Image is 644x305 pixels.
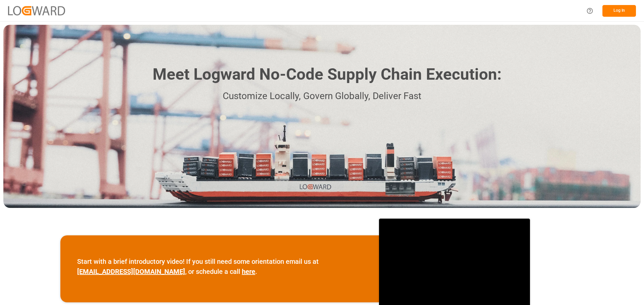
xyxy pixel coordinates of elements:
[77,268,185,276] a: [EMAIL_ADDRESS][DOMAIN_NAME]
[582,3,597,18] button: Help Center
[143,89,501,104] p: Customize Locally, Govern Globally, Deliver Fast
[602,5,636,17] button: Log In
[153,63,501,86] h1: Meet Logward No-Code Supply Chain Execution:
[8,6,65,15] img: Logward_new_orange.png
[242,268,255,276] a: here
[77,256,362,277] p: Start with a brief introductory video! If you still need some orientation email us at , or schedu...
